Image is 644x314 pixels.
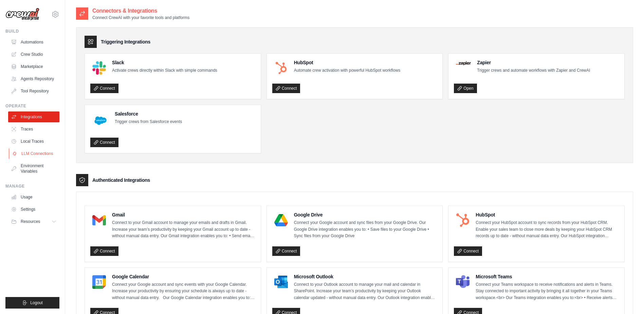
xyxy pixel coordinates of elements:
a: Connect [90,138,118,147]
button: Resources [8,216,59,227]
a: Environment Variables [8,160,59,177]
h4: Microsoft Teams [476,273,619,280]
a: Tool Repository [8,86,59,97]
a: Crew Studio [8,49,59,60]
div: Operate [5,103,59,109]
span: Resources [21,219,40,224]
h4: Slack [112,59,217,66]
img: Google Drive Logo [274,213,288,227]
a: Connect [272,84,300,93]
h4: HubSpot [294,59,400,66]
p: Trigger crews and automate workflows with Zapier and CrewAI [477,67,590,74]
p: Connect to your Outlook account to manage your mail and calendar in SharePoint. Increase your tea... [294,281,437,301]
a: Connect [90,246,118,256]
p: Connect to your Gmail account to manage your emails and drafts in Gmail. Increase your team’s pro... [112,220,255,240]
img: HubSpot Logo [456,213,470,227]
a: LLM Connections [9,148,60,159]
h4: Microsoft Outlook [294,273,437,280]
a: Integrations [8,111,59,122]
h4: HubSpot [476,211,619,218]
p: Connect your Teams workspace to receive notifications and alerts in Teams. Stay connected to impo... [476,281,619,301]
h4: Google Drive [294,211,437,218]
h4: Zapier [477,59,590,66]
div: Manage [5,184,59,189]
p: Connect your Google account and sync events with your Google Calendar. Increase your productivity... [112,281,255,301]
span: Logout [30,300,43,306]
h3: Triggering Integrations [101,38,150,45]
h2: Connectors & Integrations [92,7,189,15]
img: Slack Logo [92,61,106,75]
p: Connect your Google account and sync files from your Google Drive. Our Google Drive integration e... [294,220,437,240]
img: Microsoft Outlook Logo [274,275,288,289]
p: Trigger crews from Salesforce events [115,119,182,125]
button: Logout [5,297,59,309]
a: Settings [8,204,59,215]
img: Gmail Logo [92,213,106,227]
a: Connect [454,246,482,256]
a: Local Traces [8,136,59,147]
a: Traces [8,124,59,135]
img: Microsoft Teams Logo [456,275,470,289]
img: Logo [5,8,39,21]
img: Google Calendar Logo [92,275,106,289]
p: Activate crews directly within Slack with simple commands [112,67,217,74]
a: Agents Repository [8,73,59,84]
img: HubSpot Logo [274,61,288,75]
h4: Gmail [112,211,255,218]
p: Connect CrewAI with your favorite tools and platforms [92,15,189,20]
h4: Salesforce [115,110,182,117]
img: Salesforce Logo [92,112,109,129]
a: Automations [8,37,59,48]
h3: Authenticated Integrations [92,177,150,184]
div: Build [5,29,59,34]
a: Open [454,84,477,93]
p: Automate crew activation with powerful HubSpot workflows [294,67,400,74]
img: Zapier Logo [456,61,471,65]
p: Connect your HubSpot account to sync records from your HubSpot CRM. Enable your sales team to clo... [476,220,619,240]
a: Usage [8,192,59,203]
a: Connect [272,246,300,256]
a: Connect [90,84,118,93]
h4: Google Calendar [112,273,255,280]
a: Marketplace [8,61,59,72]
